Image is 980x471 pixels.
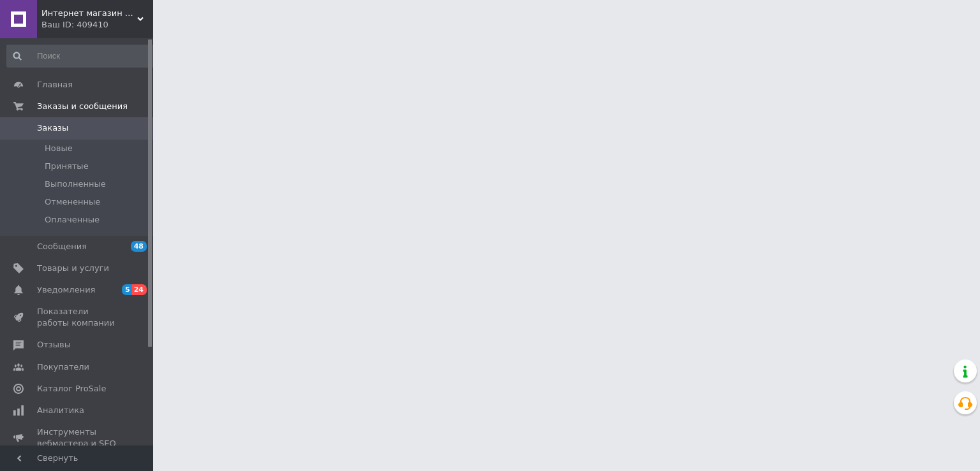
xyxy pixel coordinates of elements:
span: Уведомления [37,284,95,296]
span: Отмененные [45,196,100,208]
span: Товары и услуги [37,263,109,274]
input: Поиск [6,45,158,68]
span: 5 [122,284,132,295]
span: Главная [37,79,73,91]
span: Показатели работы компании [37,306,118,329]
span: 48 [131,241,147,252]
span: Принятые [45,161,89,172]
span: Инструменты вебмастера и SEO [37,426,118,449]
span: Заказы и сообщения [37,101,128,112]
span: Отзывы [37,339,71,351]
span: 24 [132,284,147,295]
span: Оплаченные [45,214,100,226]
span: Заказы [37,122,68,134]
span: Покупатели [37,361,89,373]
div: Ваш ID: 409410 [41,19,153,31]
span: Новые [45,143,73,154]
span: Аналитика [37,405,84,416]
span: Выполненные [45,178,106,190]
span: Интернет магазин сувениров Старик Хоттабыч [41,8,137,19]
span: Сообщения [37,241,87,252]
span: Каталог ProSale [37,383,106,395]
